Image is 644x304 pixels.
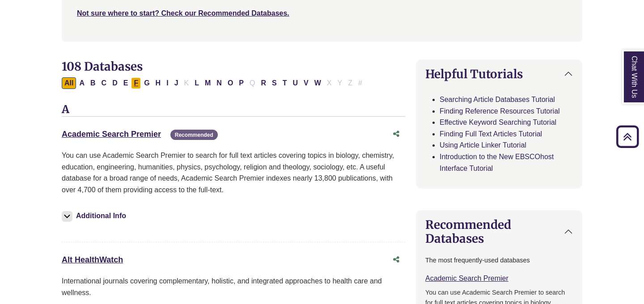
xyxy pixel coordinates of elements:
[269,77,280,89] button: Filter Results S
[440,96,555,103] a: Searching Article Databases Tutorial
[440,130,542,138] a: Finding Full Text Articles Tutorial
[62,150,405,195] p: You can use Academic Search Premier to search for full text articles covering topics in biology, ...
[202,77,213,89] button: Filter Results M
[312,77,324,89] button: Filter Results W
[192,77,202,89] button: Filter Results L
[88,77,98,89] button: Filter Results B
[62,255,123,264] a: Alt HealthWatch
[290,77,301,89] button: Filter Results U
[416,60,582,88] button: Helpful Tutorials
[62,79,366,86] div: Alpha-list to filter by first letter of database name
[77,9,289,17] a: Not sure where to start? Check our Recommended Databases.
[214,77,225,89] button: Filter Results N
[164,77,171,89] button: Filter Results I
[440,141,526,149] a: Using Article Linker Tutorial
[99,77,110,89] button: Filter Results C
[62,130,161,139] a: Academic Search Premier
[301,77,311,89] button: Filter Results V
[440,118,556,126] a: Effective Keyword Searching Tutorial
[110,77,120,89] button: Filter Results D
[236,77,246,89] button: Filter Results P
[613,131,642,143] a: Back to Top
[141,77,152,89] button: Filter Results G
[62,59,143,74] span: 108 Databases
[425,255,573,266] p: The most frequently-used databases
[280,77,290,89] button: Filter Results T
[387,251,405,268] button: Share this database
[153,77,164,89] button: Filter Results H
[76,77,87,89] button: Filter Results A
[172,77,181,89] button: Filter Results J
[62,103,405,117] h3: A
[387,126,405,143] button: Share this database
[62,210,129,222] button: Additional Info
[440,153,554,172] a: Introduction to the New EBSCOhost Interface Tutorial
[170,130,218,140] span: Recommended
[121,77,131,89] button: Filter Results E
[62,275,405,298] p: International journals covering complementary, holistic, and integrated approaches to health care...
[131,77,141,89] button: Filter Results F
[225,77,236,89] button: Filter Results O
[440,107,560,115] a: Finding Reference Resources Tutorial
[416,211,582,253] button: Recommended Databases
[62,77,76,89] button: All
[425,274,508,282] a: Academic Search Premier
[258,77,269,89] button: Filter Results R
